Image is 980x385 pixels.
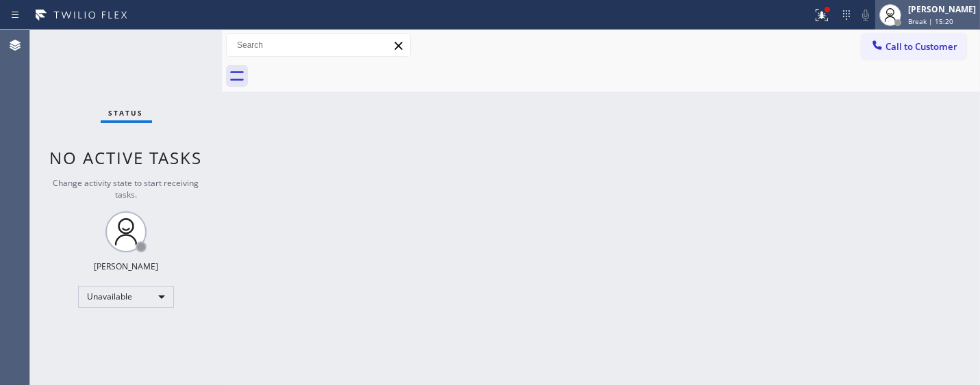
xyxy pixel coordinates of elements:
button: Mute [856,5,875,25]
div: [PERSON_NAME] [908,3,976,15]
span: Status [109,108,144,118]
span: Call to Customer [885,40,957,53]
div: [PERSON_NAME] [94,261,158,272]
span: No active tasks [50,146,203,169]
div: Unavailable [78,286,174,308]
input: Search [227,34,410,56]
span: Break | 15:20 [908,16,953,26]
span: Change activity state to start receiving tasks. [53,177,199,200]
button: Call to Customer [862,34,966,59]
